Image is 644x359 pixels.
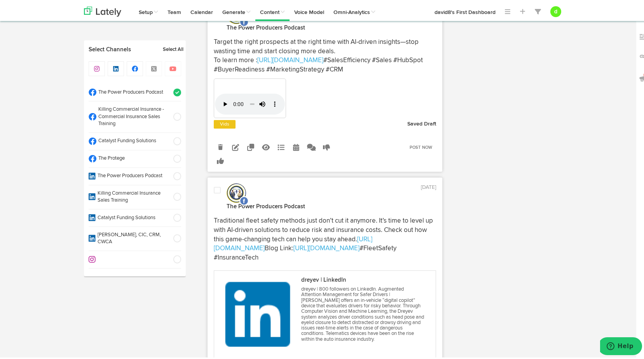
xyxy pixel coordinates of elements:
a: Vids [218,119,231,127]
time: [DATE] [421,183,436,188]
img: linkedin-bug-color.png [219,274,297,352]
p: dreyev | LinkedIn [301,275,424,281]
a: Select Channels [84,44,159,52]
img: facebook.svg [239,195,249,204]
strong: The Power Producers Podcast [227,202,305,208]
span: [PERSON_NAME], CIC, CRM, CWCA [96,230,168,244]
img: logo_lately_bg_light.svg [84,5,121,15]
span: Catalyst Funding Solutions [96,136,168,143]
img: picture [227,182,246,201]
p: Target the right prospects at the right time with AI-driven insights—stop wasting time and start ... [214,36,436,73]
video: Your browser does not support HTML5 video. [215,78,285,113]
span: The Power Producers Podcast [96,87,168,95]
span: Killing Commercial Insurance - Commercial Insurance Sales Training [96,105,168,126]
p: dreyev | 800 followers on LinkedIn. Augmented Attention Management for Safer Drivers | [PERSON_NA... [301,285,424,341]
a: Select All [163,44,183,52]
p: Traditional fleet safety methods just don’t cut it anymore. It’s time to level up with AI-driven ... [214,215,436,261]
a: [URL][DOMAIN_NAME] [293,244,360,250]
a: Post Now [406,141,436,152]
span: The Power Producers Podcast [96,171,168,178]
iframe: Opens a widget where you can find more information [600,336,642,355]
span: Killing Commercial Insurance Sales Training [96,188,168,203]
strong: Saved Draft [407,120,436,125]
a: [URL][DOMAIN_NAME] [257,56,323,62]
button: d [550,5,561,16]
span: The Protege [96,153,168,161]
span: Catalyst Funding Solutions [96,213,168,220]
strong: The Power Producers Podcast [227,23,305,29]
img: facebook.svg [239,16,249,25]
